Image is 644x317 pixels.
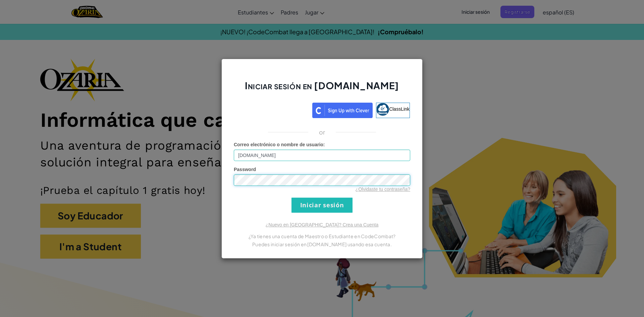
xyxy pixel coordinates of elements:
[234,232,410,240] p: ¿Ya tienes una cuenta de Maestro o Estudiante en CodeCombat?
[291,198,353,213] input: Iniciar sesión
[234,141,325,148] label: :
[319,128,325,136] p: or
[266,222,378,227] a: ¿Nuevo en [GEOGRAPHIC_DATA]? Crea una Cuenta
[234,142,323,147] span: Correo electrónico o nombre de usuario
[376,103,389,116] img: classlink-logo-small.png
[312,103,373,118] img: clever_sso_button@2x.png
[234,79,410,99] h2: Iniciar sesión en [DOMAIN_NAME]
[231,102,312,117] iframe: Botón Iniciar sesión con Google
[356,187,410,192] a: ¿Olvidaste tu contraseña?
[234,240,410,248] p: Puedes iniciar sesión en [DOMAIN_NAME] usando esa cuenta.
[234,167,256,172] span: Password
[389,106,410,111] span: ClassLink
